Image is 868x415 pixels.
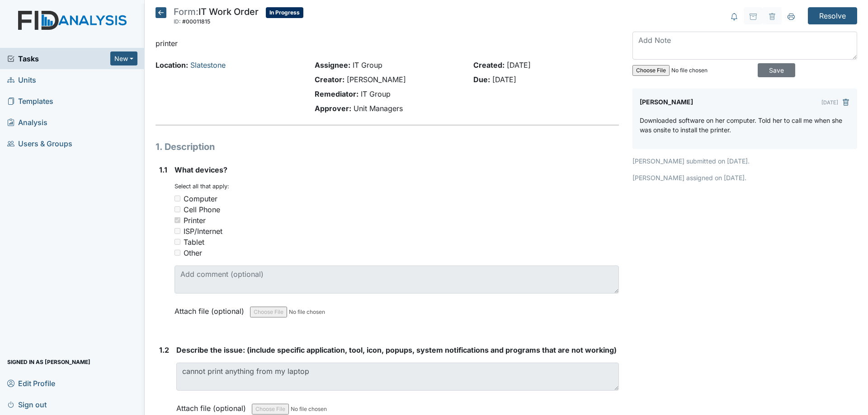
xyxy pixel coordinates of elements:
div: Computer [184,193,217,204]
input: ISP/Internet [175,228,180,234]
label: Attach file (optional) [176,398,250,414]
span: In Progress [266,7,303,18]
span: Users & Groups [7,136,72,150]
p: [PERSON_NAME] submitted on [DATE]. [632,156,857,166]
a: Slatestone [190,61,226,70]
p: printer [156,38,619,49]
span: [DATE] [492,75,516,84]
input: Cell Phone [175,206,180,212]
p: [PERSON_NAME] assigned on [DATE]. [632,173,857,182]
span: Describe the issue: (include specific application, tool, icon, popups, system notifications and p... [176,345,617,354]
strong: Created: [473,61,505,70]
strong: Remediator: [315,89,359,98]
div: ISP/Internet [184,226,222,237]
p: Downloaded software on her computer. Told her to call me when she was onsite to install the printer. [640,116,850,135]
strong: Assignee: [315,61,350,70]
span: Units [7,73,36,87]
span: IT Group [353,61,382,70]
div: Tablet [184,237,204,247]
span: Signed in as [PERSON_NAME] [7,355,90,369]
strong: Location: [156,61,188,70]
span: Unit Managers [354,104,403,113]
button: New [110,51,137,65]
strong: Due: [473,75,490,84]
label: [PERSON_NAME] [640,96,693,108]
span: Analysis [7,115,47,129]
span: Edit Profile [7,376,55,390]
input: Tablet [175,239,180,245]
span: Sign out [7,397,47,411]
input: Resolve [808,7,857,24]
strong: Creator: [315,75,344,84]
span: What devices? [175,165,227,174]
span: Form: [174,6,198,17]
label: 1.1 [159,164,167,175]
label: 1.2 [159,345,169,355]
span: #00011815 [182,18,210,25]
div: IT Work Order [174,7,259,27]
span: IT Group [361,89,391,98]
small: Select all that apply: [175,183,229,190]
div: Other [184,247,202,258]
h1: 1. Description [156,140,619,154]
a: Tasks [7,53,110,64]
textarea: cannot print anything from my laptop [176,363,619,391]
input: Computer [175,196,180,201]
label: Attach file (optional) [175,301,248,317]
input: Other [175,250,180,256]
span: [PERSON_NAME] [347,75,406,84]
small: [DATE] [821,99,838,106]
input: Save [758,63,795,77]
input: Printer [175,217,180,223]
div: Printer [184,215,206,226]
span: Templates [7,94,53,108]
div: Cell Phone [184,204,220,215]
strong: Approver: [315,104,351,113]
span: [DATE] [507,61,531,70]
span: ID: [174,18,181,25]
